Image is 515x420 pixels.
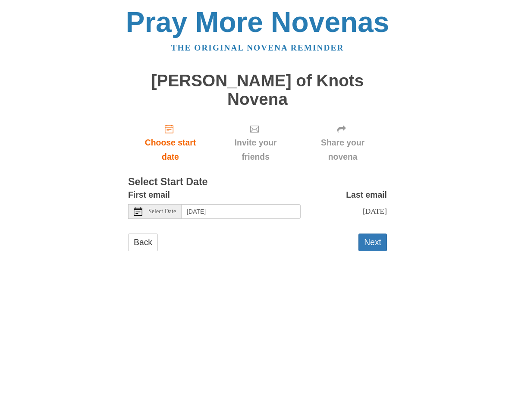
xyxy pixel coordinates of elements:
[137,136,204,164] span: Choose start date
[128,177,387,188] h3: Select Start Date
[363,207,387,215] span: [DATE]
[358,234,387,251] button: Next
[128,72,387,108] h1: [PERSON_NAME] of Knots Novena
[221,136,290,164] span: Invite your friends
[307,136,378,164] span: Share your novena
[171,43,344,52] a: The original novena reminder
[148,208,176,215] span: Select Date
[346,188,387,202] label: Last email
[298,117,387,168] div: Click "Next" to confirm your start date first.
[128,188,170,202] label: First email
[126,6,389,38] a: Pray More Novenas
[128,117,213,168] a: Choose start date
[128,234,158,251] a: Back
[213,117,298,168] div: Click "Next" to confirm your start date first.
